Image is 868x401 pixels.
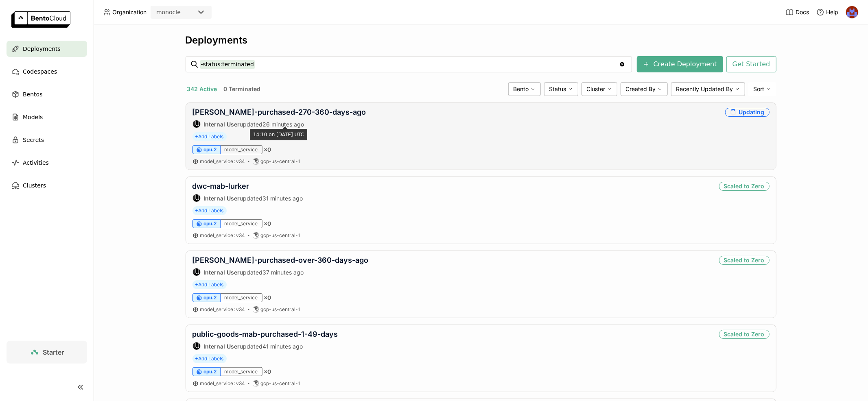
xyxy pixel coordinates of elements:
span: model_service v34 [200,158,245,164]
div: Internal User [192,120,201,128]
a: public-goods-mab-purchased-1-49-days [192,330,338,338]
a: Activities [7,155,87,171]
span: cpu.2 [204,368,217,375]
strong: Internal User [204,195,240,202]
div: Cluster [582,82,617,96]
span: : [234,380,236,386]
span: gcp-us-central-1 [261,380,300,387]
button: Create Deployment [637,56,723,72]
div: monocle [156,8,181,16]
strong: Internal User [204,269,240,276]
div: Bento [508,82,541,96]
span: × 0 [264,294,271,301]
span: : [234,306,236,312]
a: Bentos [7,86,87,102]
a: Secrets [7,132,87,148]
div: model_service [221,145,262,154]
div: IU [193,268,200,276]
span: 31 minutes ago [263,195,303,202]
i: loading [730,109,737,116]
div: Scaled to Zero [719,256,770,265]
span: Clusters [23,181,46,190]
div: Updating [725,108,770,117]
span: Organization [112,9,146,16]
div: updated [192,268,369,276]
span: Cluster [587,85,606,93]
span: model_service v34 [200,306,245,312]
div: Deployments [186,34,776,46]
span: Bentos [23,89,42,99]
div: Scaled to Zero [719,330,770,339]
span: +Add Labels [192,206,227,215]
span: 41 minutes ago [263,343,303,350]
a: [PERSON_NAME]-purchased-over-360-days-ago [192,256,369,264]
button: Get Started [726,56,776,72]
div: model_service [221,219,262,228]
div: IU [193,120,200,128]
div: IU [193,194,200,202]
span: Codespaces [23,67,57,76]
svg: Clear value [619,61,625,68]
img: logo [11,11,70,28]
span: Created By [626,85,656,93]
span: Status [549,85,566,93]
a: Starter [7,341,87,364]
span: model_service v34 [200,232,245,238]
span: : [234,158,236,164]
span: gcp-us-central-1 [261,232,300,239]
div: Sort [748,82,776,96]
button: 342 Active [186,84,219,94]
span: Activities [23,158,49,168]
div: model_service [221,367,262,376]
div: 14:10 on [DATE] UTC [250,129,307,140]
span: +Add Labels [192,132,227,141]
a: dwc-mab-lurker [192,182,249,190]
div: Status [544,82,578,96]
a: Models [7,109,87,125]
a: Docs [786,8,809,16]
a: model_service:v34 [200,232,245,239]
span: gcp-us-central-1 [261,158,300,165]
span: Bento [514,85,529,93]
span: × 0 [264,368,271,375]
a: model_service:v34 [200,158,245,165]
a: Deployments [7,41,87,57]
a: [PERSON_NAME]-purchased-270-360-days-ago [192,108,366,116]
img: Noa Tavron [846,6,858,18]
span: Starter [43,348,64,356]
div: model_service [221,293,262,302]
span: gcp-us-central-1 [261,306,300,313]
span: Docs [796,9,809,16]
div: updated [192,342,338,350]
span: cpu.2 [204,294,217,301]
div: Recently Updated By [671,82,745,96]
span: Help [826,9,838,16]
a: Clusters [7,177,87,194]
strong: Internal User [204,343,240,350]
span: Recently Updated By [676,85,733,93]
a: model_service:v34 [200,306,245,313]
span: Deployments [23,44,61,54]
span: cpu.2 [204,146,217,153]
span: model_service v34 [200,380,245,386]
strong: Internal User [204,121,240,128]
div: updated [192,194,303,202]
span: 37 minutes ago [263,269,304,276]
input: Selected monocle. [181,9,182,17]
span: 26 minutes ago [263,121,304,128]
span: cpu.2 [204,220,217,227]
span: +Add Labels [192,354,227,363]
a: model_service:v34 [200,380,245,387]
div: IU [193,342,200,350]
span: × 0 [264,220,271,227]
span: Models [23,112,43,122]
span: × 0 [264,146,271,153]
a: Codespaces [7,63,87,80]
div: Help [816,8,838,16]
div: Internal User [192,268,201,276]
input: Search [200,58,619,71]
span: +Add Labels [192,280,227,289]
span: Sort [754,85,765,93]
button: 0 Terminated [222,84,262,94]
span: : [234,232,236,238]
